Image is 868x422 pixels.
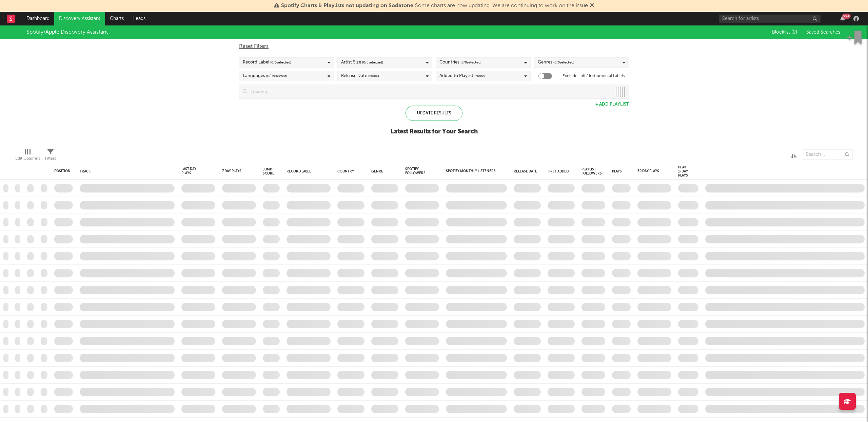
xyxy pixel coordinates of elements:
[806,30,842,35] span: Saved Searches
[263,167,274,176] div: Jump Score
[439,72,485,80] div: Added to Playlist
[772,30,797,35] span: Blocklist
[842,14,851,19] div: 99 +
[548,169,571,173] div: First Added
[553,58,574,67] span: ( 0 / 0 selected)
[362,58,383,67] span: ( 0 / 5 selected)
[563,72,625,80] label: Exclude Lofi / Instrumental Labels
[840,16,845,21] button: 99+
[678,165,688,178] div: Peak 1-Day Plays
[371,169,395,173] div: Genre
[54,169,71,173] div: Position
[581,167,602,176] div: Playlist Followers
[45,154,56,163] div: Filters
[247,85,612,98] input: Loading...
[538,58,574,67] div: Genres
[802,149,853,160] input: Search...
[129,12,150,25] a: Leads
[15,146,40,166] div: Edit Columns
[612,169,622,173] div: Plays
[460,58,481,67] span: ( 0 / 0 selected)
[341,72,379,80] div: Release Date
[45,146,56,166] div: Filters
[446,169,497,173] div: Spotify Monthly Listeners
[337,169,361,173] div: Country
[341,58,383,67] div: Artist Size
[239,42,629,51] div: Reset Filters
[54,12,105,25] a: Discovery Assistant
[719,15,821,23] input: Search for artists
[22,12,54,25] a: Dashboard
[637,169,661,173] div: 30 Day Plays
[439,58,481,67] div: Countries
[595,102,629,107] button: + Add Playlist
[514,169,537,173] div: Release Date
[26,28,108,36] div: Spotify/Apple Discovery Assistant
[590,3,594,8] span: Dismiss
[804,30,842,35] button: Saved Searches
[80,169,171,173] div: Track
[474,72,485,80] span: (None)
[287,169,327,173] div: Record Label
[391,128,478,136] div: Latest Results for Your Search
[243,72,287,80] div: Languages
[791,30,797,35] span: ( 0 )
[270,58,291,67] span: ( 0 / 6 selected)
[15,154,40,163] div: Edit Columns
[405,167,429,175] div: Spotify Followers
[281,3,588,8] span: : Some charts are now updating. We are continuing to work on the issue
[368,72,379,80] span: (None)
[105,12,129,25] a: Charts
[266,72,287,80] span: ( 0 / 0 selected)
[281,3,413,8] span: Spotify Charts & Playlists not updating on Sodatone
[181,167,205,175] div: Last Day Plays
[406,106,462,121] div: Update Results
[243,58,291,67] div: Record Label
[222,169,246,173] div: 7 Day Plays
